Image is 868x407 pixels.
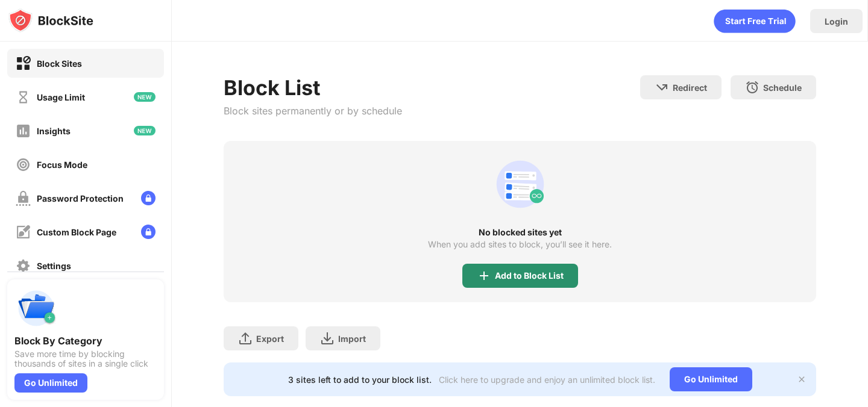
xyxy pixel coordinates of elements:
[134,126,156,135] img: new-icon.svg
[16,191,31,206] img: password-protection-off.svg
[134,92,156,102] img: new-icon.svg
[14,349,157,368] div: Save more time by blocking thousands of sites in a single click
[16,157,31,172] img: focus-off.svg
[495,271,564,281] div: Add to Block List
[16,123,31,138] img: insights-off.svg
[224,75,402,100] div: Block List
[14,335,157,347] div: Block By Category
[16,90,31,105] img: time-usage-off.svg
[763,82,802,93] div: Schedule
[14,373,87,393] div: Go Unlimited
[37,193,124,203] div: Password Protection
[256,334,284,344] div: Export
[797,374,807,384] img: x-button.svg
[16,56,31,71] img: block-on.svg
[428,240,612,249] div: When you add sites to block, you’ll see it here.
[37,261,71,271] div: Settings
[825,16,848,26] div: Login
[670,367,752,391] div: Go Unlimited
[338,334,366,344] div: Import
[8,8,93,33] img: logo-blocksite.svg
[288,374,432,385] div: 3 sites left to add to your block list.
[14,287,58,330] img: push-categories.svg
[224,228,816,237] div: No blocked sites yet
[439,374,655,385] div: Click here to upgrade and enjoy an unlimited block list.
[224,105,402,117] div: Block sites permanently or by schedule
[141,191,156,205] img: lock-menu.svg
[37,58,82,69] div: Block Sites
[673,82,707,93] div: Redirect
[714,9,796,33] div: animation
[37,227,116,237] div: Custom Block Page
[37,126,71,136] div: Insights
[37,160,87,170] div: Focus Mode
[141,225,156,239] img: lock-menu.svg
[37,92,85,102] div: Usage Limit
[491,155,549,213] div: animation
[16,258,31,273] img: settings-off.svg
[16,225,31,240] img: customize-block-page-off.svg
